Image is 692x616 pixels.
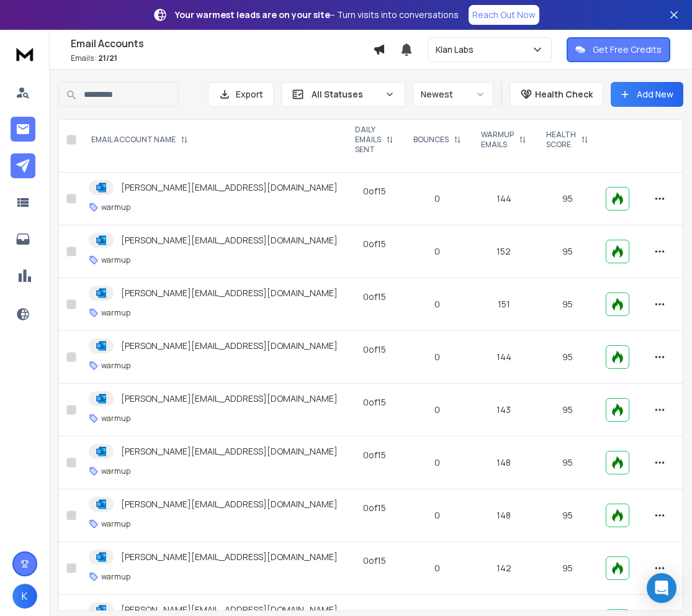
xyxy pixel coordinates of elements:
[363,502,386,514] div: 0 of 15
[471,384,536,437] td: 143
[471,331,536,384] td: 144
[411,562,464,574] p: 0
[647,573,676,603] div: Open Intercom Messenger
[175,9,330,20] strong: Your warmest leads are on your site
[101,519,130,529] p: warmup
[101,361,130,371] p: warmup
[121,498,338,510] p: [PERSON_NAME][EMAIL_ADDRESS][DOMAIN_NAME]
[536,225,598,278] td: 95
[121,181,338,194] p: [PERSON_NAME][EMAIL_ADDRESS][DOMAIN_NAME]
[363,396,386,409] div: 0 of 15
[413,82,493,107] button: Newest
[363,238,386,250] div: 0 of 15
[413,135,449,145] p: BOUNCES
[101,572,130,582] p: warmup
[471,542,536,595] td: 142
[101,255,130,265] p: warmup
[175,9,459,21] p: – Turn visits into conversations
[471,225,536,278] td: 152
[12,584,37,609] button: K
[510,82,603,107] button: Health Check
[411,298,464,310] p: 0
[312,88,380,101] p: All Statuses
[355,125,381,155] p: DAILY EMAILS SENT
[546,130,576,150] p: HEALTH SCORE
[101,466,130,476] p: warmup
[536,542,598,595] td: 95
[208,82,274,107] button: Export
[567,37,670,62] button: Get Free Credits
[472,9,536,21] p: Reach Out Now
[436,43,479,56] p: Klan Labs
[121,551,338,563] p: [PERSON_NAME][EMAIL_ADDRESS][DOMAIN_NAME]
[535,88,593,101] p: Health Check
[411,404,464,416] p: 0
[411,245,464,258] p: 0
[611,82,683,107] button: Add New
[121,604,338,616] p: [PERSON_NAME][EMAIL_ADDRESS][DOMAIN_NAME]
[471,489,536,542] td: 148
[469,5,539,25] a: Reach Out Now
[411,456,464,469] p: 0
[71,53,373,63] p: Emails :
[363,555,386,567] div: 0 of 15
[101,202,130,212] p: warmup
[536,278,598,331] td: 95
[471,437,536,489] td: 148
[536,384,598,437] td: 95
[101,414,130,423] p: warmup
[98,53,117,63] span: 21 / 21
[121,445,338,458] p: [PERSON_NAME][EMAIL_ADDRESS][DOMAIN_NAME]
[71,36,373,51] h1: Email Accounts
[363,185,386,197] div: 0 of 15
[121,392,338,405] p: [PERSON_NAME][EMAIL_ADDRESS][DOMAIN_NAME]
[593,43,662,56] p: Get Free Credits
[536,331,598,384] td: 95
[411,351,464,363] p: 0
[101,308,130,318] p: warmup
[536,489,598,542] td: 95
[12,42,37,65] img: logo
[481,130,514,150] p: WARMUP EMAILS
[411,192,464,205] p: 0
[536,437,598,489] td: 95
[471,278,536,331] td: 151
[536,173,598,225] td: 95
[121,287,338,299] p: [PERSON_NAME][EMAIL_ADDRESS][DOMAIN_NAME]
[91,135,188,145] div: EMAIL ACCOUNT NAME
[121,340,338,352] p: [PERSON_NAME][EMAIL_ADDRESS][DOMAIN_NAME]
[411,509,464,522] p: 0
[363,449,386,461] div: 0 of 15
[363,343,386,356] div: 0 of 15
[121,234,338,247] p: [PERSON_NAME][EMAIL_ADDRESS][DOMAIN_NAME]
[471,173,536,225] td: 144
[363,291,386,303] div: 0 of 15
